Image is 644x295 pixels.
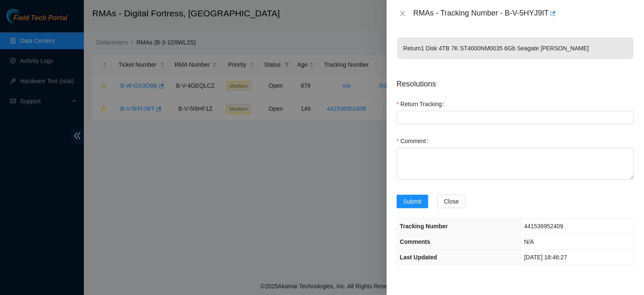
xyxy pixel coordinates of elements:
[524,254,567,261] span: [DATE] 18:46:27
[413,7,634,20] div: RMAs - Tracking Number - B-V-5HYJ9IT
[524,238,534,245] span: N/A
[400,223,448,230] span: Tracking Number
[397,195,428,208] button: Submit
[524,223,563,230] span: 441536952409
[400,238,430,245] span: Comments
[397,134,432,148] label: Comment
[444,197,459,206] span: Close
[437,195,466,208] button: Close
[397,111,634,124] input: Return Tracking
[397,72,634,90] p: Resolutions
[399,10,406,17] span: close
[397,148,634,180] textarea: Comment
[400,254,437,261] span: Last Updated
[397,10,408,18] button: Close
[397,97,448,111] label: Return Tracking
[397,37,634,59] p: Return 1 Disk 4TB 7K ST4000NM0035 6Gb Seagate [PERSON_NAME]
[403,197,422,206] span: Submit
